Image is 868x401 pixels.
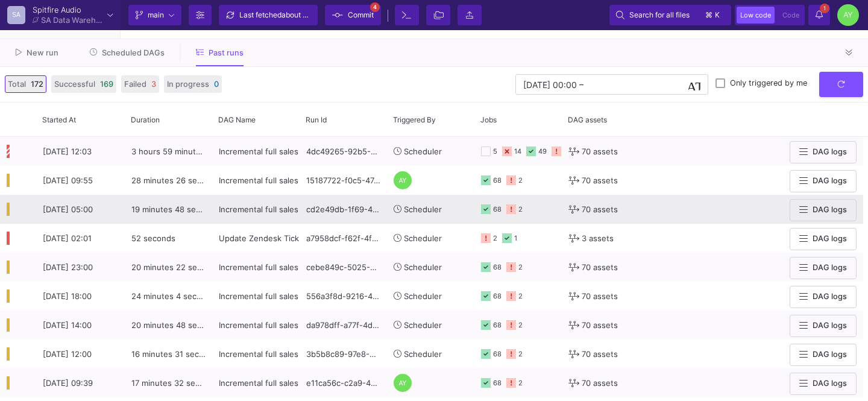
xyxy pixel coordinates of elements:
[480,115,497,124] span: Jobs
[306,115,327,124] span: Run Id
[51,75,116,93] button: Successful169
[740,11,771,19] span: Low code
[538,137,547,166] div: 49
[131,320,220,330] span: 20 minutes 48 seconds
[404,349,442,359] span: Scheduler
[790,373,857,395] button: DAG logs
[790,228,857,250] button: DAG logs
[325,5,381,25] button: Commit
[300,311,387,339] div: da978dff-a77f-4d5c-bce4-10f32861e00f
[131,233,175,243] span: 52 seconds
[518,340,523,368] div: 2
[518,166,523,195] div: 2
[219,175,429,185] span: Incremental full sales import Mon-Sat - CSVs REMOVED
[582,224,614,253] span: 3 assets
[393,115,436,124] span: Triggered By
[300,368,387,397] div: e11ca56c-c2a9-4e44-be36-2c3a6642a648
[493,137,497,166] div: 5
[300,224,387,253] div: a7958dcf-f62f-4f83-8533-b0ba475e9c33
[518,369,523,397] div: 2
[404,262,442,272] span: Scheduler
[586,80,665,89] input: End datetime
[737,7,775,24] button: Low code
[493,253,502,282] div: 68
[1,43,73,62] button: New run
[582,137,618,166] span: 70 assets
[493,224,497,253] div: 2
[151,78,156,90] span: 3
[493,282,502,311] div: 68
[404,291,442,301] span: Scheduler
[514,224,517,253] div: 1
[219,233,311,243] span: Update Zendesk Tickets
[790,170,857,192] button: DAG logs
[582,311,618,339] span: 70 assets
[820,4,829,13] span: 1
[219,262,429,272] span: Incremental full sales import Mon-Sat - CSVs REMOVED
[629,6,690,24] span: Search for all files
[121,75,159,93] button: Failed3
[582,369,618,397] span: 70 assets
[209,48,244,57] span: Past runs
[790,141,857,163] button: DAG logs
[43,291,92,301] span: [DATE] 18:00
[394,171,412,189] div: AY
[5,75,46,93] button: Total172
[300,195,387,224] div: cd2e49db-1f69-4661-a49e-e4170e6e5449
[790,344,857,366] button: DAG logs
[42,115,76,124] span: Started At
[702,8,725,22] button: ⌘k
[43,147,92,156] span: [DATE] 12:03
[219,5,318,25] button: Last fetchedabout 6 hours ago
[43,320,92,330] span: [DATE] 14:00
[790,286,857,308] button: DAG logs
[404,233,442,243] span: Scheduler
[131,175,220,185] span: 28 minutes 26 seconds
[582,253,618,282] span: 70 assets
[41,16,102,24] div: SA Data Warehouse
[27,48,58,57] span: New run
[523,80,577,89] input: Start datetime
[705,8,712,22] span: ⌘
[813,234,847,243] span: DAG logs
[813,176,847,185] span: DAG logs
[837,4,859,26] div: AY
[518,253,523,282] div: 2
[43,262,93,272] span: [DATE] 23:00
[100,78,113,90] span: 169
[128,5,181,25] button: main
[131,147,251,156] span: 3 hours 59 minutes 59 seconds
[300,137,387,166] div: 4dc49265-92b5-46a6-af18-1b1989af07a0
[518,282,523,311] div: 2
[790,257,857,279] button: DAG logs
[300,339,387,368] div: 3b5b8c89-97e8-4748-af86-da081843baaf
[43,175,93,185] span: [DATE] 09:55
[300,253,387,282] div: cebe849c-5025-4f3e-ad62-a95d79ab18bb
[394,374,412,392] div: AY
[813,205,847,214] span: DAG logs
[579,80,583,89] span: –
[219,320,429,330] span: Incremental full sales import Mon-Sat - CSVs REMOVED
[582,166,618,195] span: 70 assets
[8,78,26,90] span: Total
[493,340,502,368] div: 68
[782,11,799,19] span: Code
[54,78,95,90] span: Successful
[404,320,442,330] span: Scheduler
[131,349,218,359] span: 16 minutes 31 seconds
[790,199,857,221] button: DAG logs
[493,369,502,397] div: 68
[779,7,803,24] button: Code
[239,6,312,24] div: Last fetched
[808,5,830,25] button: 1
[219,204,429,214] span: Incremental full sales import Mon-Sat - CSVs REMOVED
[404,147,442,156] span: Scheduler
[834,4,859,26] button: AY
[514,137,521,166] div: 14
[813,292,847,301] span: DAG logs
[582,340,618,368] span: 70 assets
[568,115,607,124] span: DAG assets
[582,195,618,224] span: 70 assets
[43,349,92,359] span: [DATE] 12:00
[493,166,502,195] div: 68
